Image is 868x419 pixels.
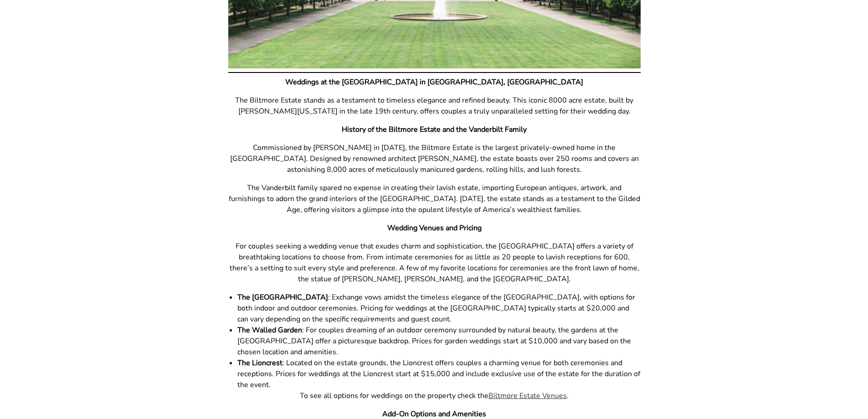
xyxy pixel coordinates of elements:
[237,357,641,390] li: : Located on the estate grounds, the Lioncrest offers couples a charming venue for both ceremonie...
[237,292,641,325] li: : Exchange vows amidst the timeless elegance of the [GEOGRAPHIC_DATA], with options for both indo...
[237,325,302,335] strong: The Walled Garden
[228,95,641,117] p: The Biltmore Estate stands as a testament to timeless elegance and refined beauty. This iconic 80...
[228,241,641,285] p: For couples seeking a wedding venue that exudes charm and sophistication, the [GEOGRAPHIC_DATA] o...
[237,325,641,357] li: : For couples dreaming of an outdoor ceremony surrounded by natural beauty, the gardens at the [G...
[488,391,567,401] a: Biltmore Estate Venues
[228,142,641,175] p: Commissioned by [PERSON_NAME] in [DATE], the Biltmore Estate is the largest privately-owned home ...
[382,409,486,419] strong: Add-On Options and Amenities
[237,292,328,302] strong: The [GEOGRAPHIC_DATA]
[285,77,583,87] strong: Weddings at the [GEOGRAPHIC_DATA] in [GEOGRAPHIC_DATA], [GEOGRAPHIC_DATA]
[387,223,482,233] strong: Wedding Venues and Pricing
[237,358,282,368] strong: The Lioncrest
[228,182,641,215] p: The Vanderbilt family spared no expense in creating their lavish estate, importing European antiq...
[228,390,641,401] p: To see all options for weddings on the property check the .
[342,124,527,134] strong: History of the Biltmore Estate and the Vanderbilt Family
